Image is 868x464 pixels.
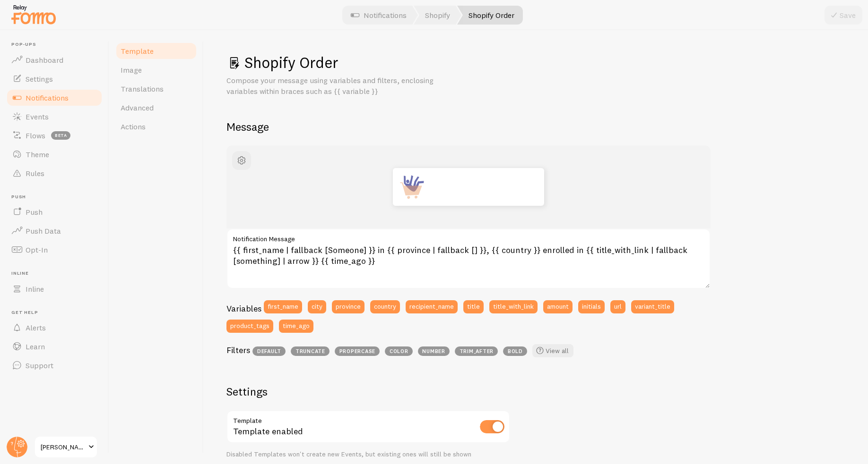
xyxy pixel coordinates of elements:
[26,323,46,332] span: Alerts
[6,356,103,375] a: Support
[6,164,103,183] a: Rules
[6,221,103,240] a: Push Data
[26,342,45,351] span: Learn
[6,88,103,107] a: Notifications
[252,346,286,356] span: default
[418,346,450,356] span: number
[11,42,103,48] span: Pop-ups
[115,117,198,136] a: Actions
[291,346,330,356] span: truncate
[115,42,198,60] a: Template
[335,346,380,356] span: propercase
[115,79,198,98] a: Translations
[406,300,458,313] button: recipient_name
[121,122,146,131] span: Actions
[10,2,57,26] img: fomo-relay-logo-orange.svg
[370,300,400,313] button: country
[121,84,164,93] span: Translations
[226,119,845,134] h2: Message
[332,300,365,313] button: province
[308,300,326,313] button: city
[121,103,154,112] span: Advanced
[503,346,527,356] span: bold
[631,300,674,313] button: variant_title
[6,202,103,221] a: Push
[26,245,48,254] span: Opt-In
[610,300,625,313] button: url
[6,240,103,259] a: Opt-In
[6,51,103,69] a: Dashboard
[385,346,413,356] span: color
[26,361,53,370] span: Support
[26,207,43,217] span: Push
[26,112,49,121] span: Events
[279,320,313,333] button: time_ago
[463,300,484,313] button: title
[226,450,510,459] div: Disabled Templates won't create new Events, but existing ones will still be shown
[26,55,63,65] span: Dashboard
[226,384,510,399] h2: Settings
[6,69,103,88] a: Settings
[6,318,103,337] a: Alerts
[6,337,103,356] a: Learn
[41,441,86,453] span: [PERSON_NAME] Education
[226,228,711,245] label: Notification Message
[264,300,302,313] button: first_name
[226,320,273,333] button: product_tags
[6,107,103,126] a: Events
[34,436,98,458] a: [PERSON_NAME] Education
[543,300,573,313] button: amount
[532,344,573,357] a: View all
[26,131,45,140] span: Flows
[226,345,250,355] h3: Filters
[226,410,510,445] div: Template enabled
[115,98,198,117] a: Advanced
[455,346,498,356] span: trim_after
[26,150,49,159] span: Theme
[11,270,103,277] span: Inline
[26,74,53,84] span: Settings
[226,303,261,314] h3: Variables
[6,279,103,298] a: Inline
[489,300,538,313] button: title_with_link
[578,300,605,313] button: initials
[26,284,44,294] span: Inline
[393,168,431,206] img: Fomo
[121,46,154,56] span: Template
[6,145,103,164] a: Theme
[226,53,845,72] h1: Shopify Order
[26,226,61,236] span: Push Data
[226,75,453,97] p: Compose your message using variables and filters, enclosing variables within braces such as {{ va...
[11,194,103,200] span: Push
[115,60,198,79] a: Image
[6,126,103,145] a: Flows beta
[121,65,142,75] span: Image
[26,93,69,102] span: Notifications
[51,131,70,140] span: beta
[11,310,103,316] span: Get Help
[26,169,44,178] span: Rules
